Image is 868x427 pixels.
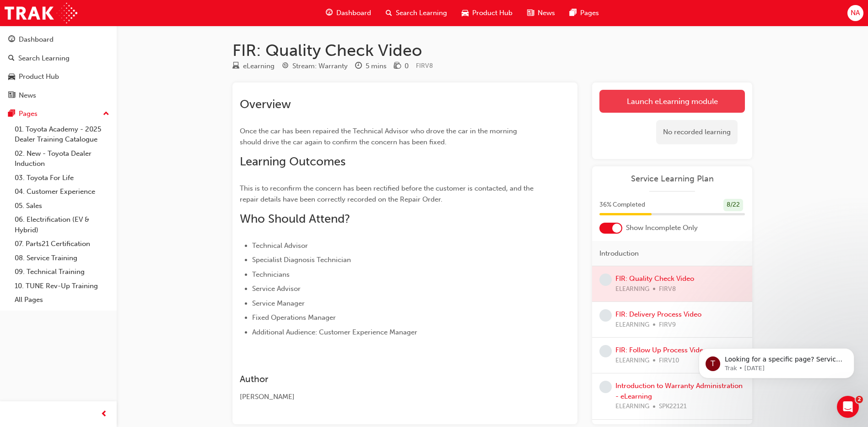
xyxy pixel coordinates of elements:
div: No recorded learning [656,120,738,144]
a: 09. Technical Training [11,265,113,279]
div: Duration [355,60,387,72]
div: Price [394,60,409,72]
div: 5 mins [366,61,387,71]
span: Looking for a specific page? Service, Service Advisor [40,65,157,82]
div: Type [232,60,275,72]
button: DashboardSearch LearningProduct HubNews [4,29,113,105]
span: learningRecordVerb_NONE-icon [599,309,612,322]
span: NA [851,8,860,18]
span: learningRecordVerb_NONE-icon [599,345,612,357]
span: learningRecordVerb_NONE-icon [599,274,612,286]
a: Introduction to Warranty Administration - eLearning [615,382,743,400]
span: ELEARNING [615,356,649,366]
span: Technicians [252,270,290,279]
span: Service Manager [252,299,305,307]
span: search-icon [386,7,392,19]
span: search-icon [8,55,15,63]
span: ELEARNING [615,320,649,330]
div: message notification from Trak, 1w ago. Looking for a specific page? Service, Service Advisor [14,58,169,88]
span: clock-icon [355,62,362,71]
span: news-icon [8,92,15,100]
a: 04. Customer Experience [11,185,113,199]
div: Dashboard [19,34,54,45]
div: Product Hub [19,71,59,82]
a: search-iconSearch Learning [378,4,454,22]
span: learningResourceType_ELEARNING-icon [232,62,239,71]
a: FIR: Follow Up Process Video [615,346,707,354]
span: Additional Audience: Customer Experience Manager [252,328,417,336]
span: 2 [856,396,863,403]
a: Dashboard [4,31,113,48]
h1: FIR: Quality Check Video [232,40,752,60]
span: Who Should Attend? [240,212,350,226]
a: FIR: Delivery Process Video [615,310,701,318]
span: Show Incomplete Only [626,223,698,233]
span: learningRecordVerb_NONE-icon [599,381,612,393]
button: NA [847,5,863,21]
div: [PERSON_NAME] [240,392,537,402]
a: 03. Toyota For Life [11,171,113,185]
span: ELEARNING [615,401,649,412]
button: Pages [4,105,113,122]
span: car-icon [462,7,469,19]
span: money-icon [394,62,401,71]
div: 8 / 22 [723,199,743,211]
span: FIRV9 [659,320,676,330]
span: pages-icon [570,7,577,19]
div: Stream: Warranty [292,61,348,71]
span: Learning Outcomes [240,154,345,169]
a: 07. Parts21 Certification [11,237,113,251]
span: car-icon [8,73,15,81]
a: 05. Sales [11,199,113,213]
span: up-icon [103,108,109,120]
span: Introduction [599,248,639,259]
span: Dashboard [336,8,371,18]
a: 06. Electrification (EV & Hybrid) [11,213,113,237]
span: FIRV10 [659,356,679,366]
span: Technical Advisor [252,241,308,250]
a: guage-iconDashboard [318,4,378,22]
div: Pages [19,109,38,119]
a: All Pages [11,293,113,307]
a: car-iconProduct Hub [454,4,520,22]
a: Service Learning Plan [599,174,745,184]
div: News [19,90,36,101]
span: guage-icon [326,7,333,19]
span: 36 % Completed [599,200,645,210]
span: Specialist Diagnosis Technician [252,256,351,264]
span: pages-icon [8,110,15,118]
a: news-iconNews [520,4,562,22]
span: Pages [580,8,599,18]
div: Stream [282,60,348,72]
div: 0 [404,61,409,71]
span: target-icon [282,62,289,71]
h3: Author [240,374,537,384]
span: Fixed Operations Manager [252,313,336,322]
span: Overview [240,97,291,111]
span: Learning resource code [416,62,433,70]
iframe: Intercom live chat [837,396,859,418]
a: Launch eLearning module [599,90,745,113]
span: Once the car has been repaired the Technical Advisor who drove the car in the morning should driv... [240,127,519,146]
span: guage-icon [8,36,15,44]
span: This is to reconfirm the concern has been rectified before the customer is contacted, and the rep... [240,184,535,203]
div: eLearning [243,61,275,71]
div: Search Learning [18,53,70,64]
a: pages-iconPages [562,4,606,22]
span: Service Advisor [252,285,301,293]
span: news-icon [527,7,534,19]
img: Trak [5,3,77,23]
span: SPK22121 [659,401,687,412]
a: 02. New - Toyota Dealer Induction [11,147,113,171]
a: Product Hub [4,68,113,85]
a: News [4,87,113,104]
span: Search Learning [396,8,447,18]
span: News [538,8,555,18]
span: Product Hub [472,8,512,18]
iframe: Intercom notifications message [685,290,868,393]
div: Profile image for Trak [21,66,35,81]
span: prev-icon [101,409,108,420]
p: Message from Trak, sent 1w ago [40,74,158,82]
